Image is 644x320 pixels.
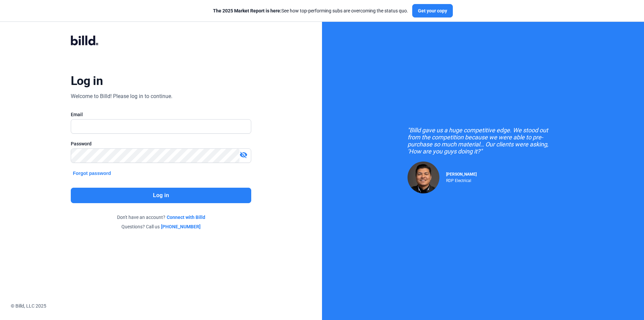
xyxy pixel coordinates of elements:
a: Connect with Billd [167,214,205,221]
button: Get your copy [412,4,453,17]
div: Welcome to Billd! Please log in to continue. [71,92,172,100]
div: Questions? Call us [71,223,251,230]
div: RDP Electrical [446,177,477,183]
a: [PHONE_NUMBER] [161,223,201,230]
div: Log in [71,74,103,88]
button: Forgot password [71,170,113,177]
span: The 2025 Market Report is here: [213,8,281,13]
div: Don't have an account? [71,214,251,221]
div: Password [71,140,251,147]
button: Log in [71,188,251,203]
img: Raul Pacheco [408,162,439,193]
span: [PERSON_NAME] [446,172,477,177]
div: Email [71,111,251,118]
div: "Billd gave us a huge competitive edge. We stood out from the competition because we were able to... [408,127,558,155]
div: See how top-performing subs are overcoming the status quo. [213,7,408,14]
mat-icon: visibility_off [239,151,248,159]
